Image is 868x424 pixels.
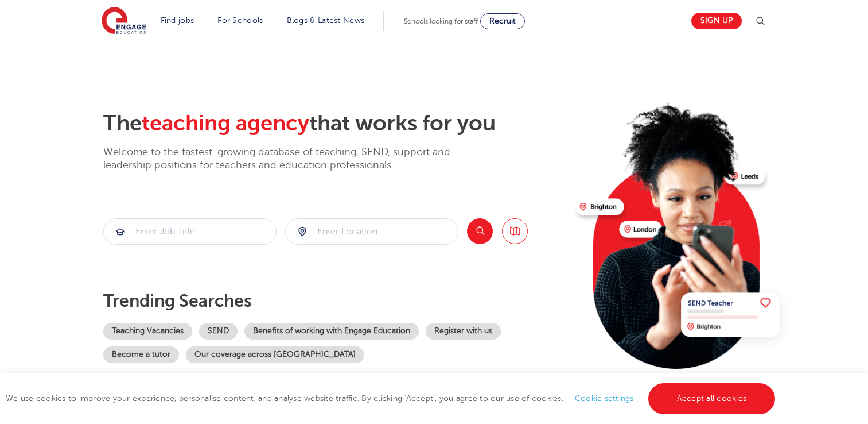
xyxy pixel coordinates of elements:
[286,219,458,244] input: Submit
[287,16,365,25] a: Blogs & Latest News
[6,394,778,403] span: We use cookies to improve your experience, personalise content, and analyse website traffic. By c...
[102,7,146,36] img: Engage Education
[480,13,525,29] a: Recruit
[691,13,742,29] a: Sign up
[217,16,263,25] a: For Schools
[426,323,501,340] a: Register with us
[489,17,516,25] span: Recruit
[575,394,634,403] a: Cookie settings
[161,16,194,25] a: Find jobs
[186,346,364,363] a: Our coverage across [GEOGRAPHIC_DATA]
[103,346,179,363] a: Become a tutor
[103,291,566,311] p: Trending searches
[142,111,309,136] span: teaching agency
[648,383,776,414] a: Accept all cookies
[103,218,277,245] div: Submit
[285,218,458,245] div: Submit
[467,218,493,244] button: Search
[104,219,276,244] input: Submit
[404,17,478,25] span: Schools looking for staff
[103,110,566,137] h2: The that works for you
[103,145,482,172] p: Welcome to the fastest-growing database of teaching, SEND, support and leadership positions for t...
[103,323,192,340] a: Teaching Vacancies
[244,323,419,340] a: Benefits of working with Engage Education
[199,323,238,340] a: SEND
